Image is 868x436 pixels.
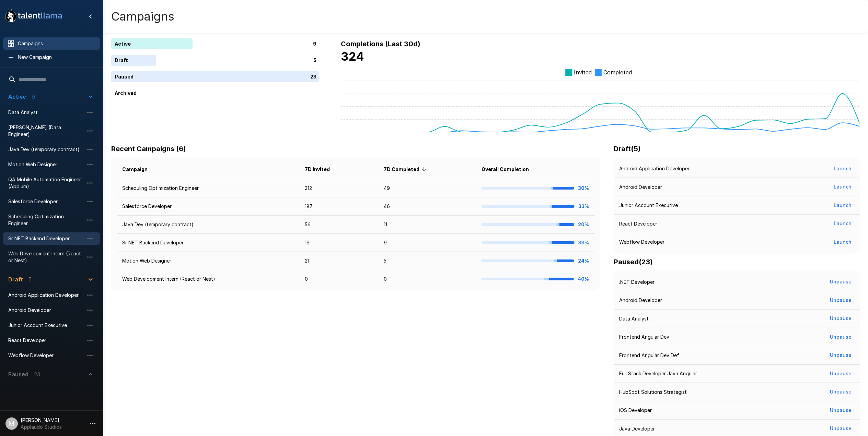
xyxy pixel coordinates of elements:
[378,252,476,270] td: 5
[620,165,690,172] p: Android Application Developer
[620,425,655,432] p: Java Developer
[578,276,589,282] b: 40%
[299,270,378,288] td: 0
[620,352,680,359] p: Frontend Angular Dev Def
[620,202,678,209] p: Junior Account Executive
[831,199,854,212] button: Launch
[579,203,589,209] b: 33%
[482,165,538,173] span: Overall Completion
[827,312,854,325] button: Unpause
[341,49,364,63] b: 324
[117,179,299,197] td: Scheduling Optimization Engineer
[831,162,854,175] button: Launch
[117,252,299,270] td: Motion Web Designer
[299,252,378,270] td: 21
[614,145,641,153] b: Draft ( 5 )
[827,386,854,398] button: Unpause
[384,165,428,173] span: 7D Completed
[122,165,157,173] span: Campaign
[620,279,655,286] p: .NET Developer
[299,197,378,216] td: 187
[831,236,854,249] button: Launch
[620,297,662,304] p: Android Developer
[578,258,589,264] b: 24%
[578,185,589,191] b: 30%
[299,234,378,252] td: 19
[620,370,697,377] p: Full Stack Developer Java Angular
[579,240,589,245] b: 33%
[620,220,658,227] p: React Developer
[111,9,174,24] h4: Campaigns
[620,407,652,414] p: iOS Developer
[827,404,854,417] button: Unpause
[620,315,649,322] p: Data Analyst
[831,217,854,230] button: Launch
[620,334,670,340] p: Frontend Angular Dev
[111,145,186,153] b: Recent Campaigns (6)
[378,179,476,197] td: 49
[827,331,854,343] button: Unpause
[117,197,299,216] td: Salesforce Developer
[117,234,299,252] td: Sr NET Backend Developer
[378,197,476,216] td: 46
[117,216,299,234] td: Java Dev (temporary contract)
[827,294,854,307] button: Unpause
[341,40,420,48] b: Completions (Last 30d)
[614,258,653,266] b: Paused ( 23 )
[117,270,299,288] td: Web Development Intern (React or Nest)
[305,165,339,173] span: 7D Invited
[831,181,854,193] button: Launch
[827,349,854,362] button: Unpause
[620,239,665,245] p: Webflow Developer
[378,234,476,252] td: 9
[620,389,687,396] p: HubSpot Solutions Strategist
[620,184,662,191] p: Android Developer
[313,57,316,64] p: 5
[299,179,378,197] td: 212
[378,216,476,234] td: 11
[827,422,854,435] button: Unpause
[378,270,476,288] td: 0
[827,276,854,288] button: Unpause
[313,40,316,48] p: 9
[578,221,589,227] b: 20%
[827,367,854,380] button: Unpause
[299,216,378,234] td: 56
[310,73,316,81] p: 23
